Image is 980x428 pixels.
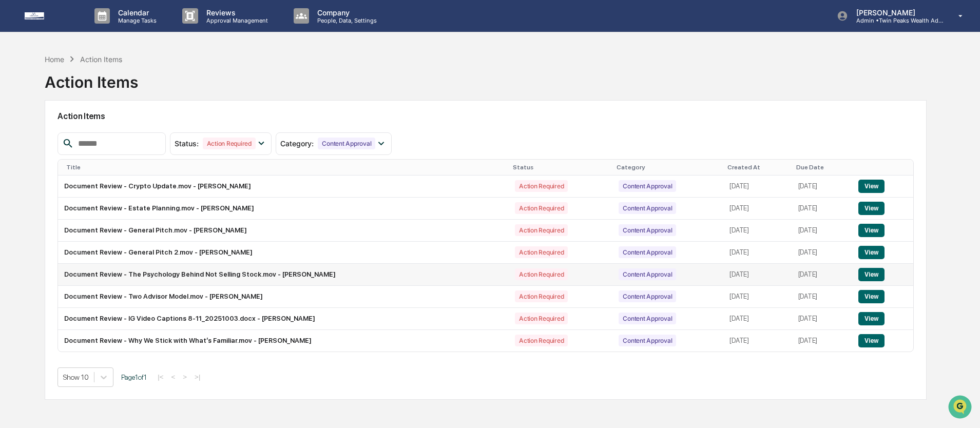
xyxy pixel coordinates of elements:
button: |< [155,373,166,381]
span: Pylon [102,174,124,182]
div: Action Required [203,138,256,149]
td: Document Review - General Pitch 2.mov - [PERSON_NAME] [58,242,509,264]
img: 1746055101610-c473b297-6a78-478c-a979-82029cc54cd1 [10,79,29,97]
p: Calendar [110,8,162,17]
div: Content Approval [619,246,676,258]
p: Manage Tasks [110,17,162,24]
div: Action Required [515,246,568,258]
div: Action Required [515,335,568,346]
a: View [858,293,885,300]
div: Title [66,164,505,171]
td: [DATE] [792,220,852,242]
a: 🖐️Preclearance [6,125,70,144]
div: Due Date [796,164,848,171]
td: Document Review - General Pitch.mov - [PERSON_NAME] [58,220,509,242]
td: Document Review - IG Video Captions 8-11_20251003.docx - [PERSON_NAME] [58,308,509,330]
div: Action Required [515,180,568,192]
div: Content Approval [619,180,676,192]
td: [DATE] [723,330,792,352]
td: [DATE] [723,220,792,242]
td: [DATE] [792,176,852,198]
td: [DATE] [723,286,792,308]
span: Status : [175,139,199,148]
td: [DATE] [792,308,852,330]
div: Content Approval [619,290,676,302]
span: Category : [280,139,314,148]
div: Content Approval [619,335,676,346]
div: Category [617,164,719,171]
div: Action Items [45,65,138,91]
td: [DATE] [723,198,792,220]
button: < [168,373,179,381]
div: 🖐️ [10,130,18,139]
button: View [858,312,885,325]
a: View [858,270,885,278]
iframe: Open customer support [947,394,975,422]
a: View [858,204,885,212]
div: Action Required [515,313,568,324]
div: Status [513,164,608,171]
td: [DATE] [792,198,852,220]
p: People, Data, Settings [309,17,382,24]
p: Approval Management [198,17,273,24]
span: Page 1 of 1 [121,373,147,381]
span: Attestations [85,129,127,140]
td: [DATE] [723,308,792,330]
td: [DATE] [723,176,792,198]
td: [DATE] [723,264,792,286]
td: [DATE] [723,242,792,264]
div: Created At [727,164,787,171]
td: Document Review - Why We Stick with What’s Familiar.mov - [PERSON_NAME] [58,330,509,352]
p: Reviews [198,8,273,17]
td: Document Review - Estate Planning.mov - [PERSON_NAME] [58,198,509,220]
div: Action Required [515,224,568,236]
span: Data Lookup [21,149,65,159]
div: Action Items [80,55,122,64]
td: [DATE] [792,330,852,352]
td: [DATE] [792,286,852,308]
div: Content Approval [619,268,676,280]
div: 🗄️ [74,130,83,139]
button: View [858,180,885,193]
p: How can we help? [10,22,187,38]
td: Document Review - Crypto Update.mov - [PERSON_NAME] [58,176,509,198]
div: Start new chat [35,79,168,89]
span: Preclearance [21,129,66,140]
img: logo [25,12,74,20]
td: [DATE] [792,242,852,264]
a: 🔎Data Lookup [6,145,69,163]
button: View [858,290,885,303]
div: 🔎 [10,150,18,158]
button: View [858,202,885,215]
button: >| [191,373,203,381]
a: 🗄️Attestations [70,125,131,144]
p: Company [309,8,382,17]
a: View [858,248,885,256]
td: Document Review - Two Advisor Model.mov - [PERSON_NAME] [58,286,509,308]
td: [DATE] [792,264,852,286]
button: View [858,268,885,281]
a: View [858,315,885,322]
a: View [858,226,885,234]
p: Admin • Twin Peaks Wealth Advisors [848,17,944,24]
div: Content Approval [619,313,676,324]
div: Content Approval [619,202,676,214]
td: Document Review - The Psychology Behind Not Selling Stock.mov - [PERSON_NAME] [58,264,509,286]
button: Start new chat [175,82,187,94]
button: View [858,224,885,237]
div: We're available if you need us! [35,89,130,97]
a: View [858,337,885,344]
button: > [180,373,190,381]
button: View [858,246,885,259]
div: Action Required [515,290,568,302]
div: Home [45,55,64,64]
div: Action Required [515,202,568,214]
button: View [858,334,885,347]
a: View [858,182,885,190]
div: Content Approval [619,224,676,236]
a: Powered byPylon [72,173,124,182]
p: [PERSON_NAME] [848,8,944,17]
h2: Action Items [57,111,914,121]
